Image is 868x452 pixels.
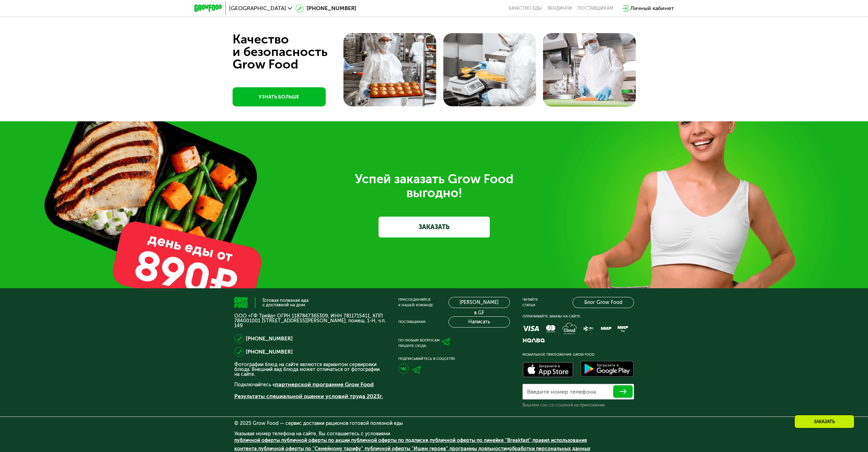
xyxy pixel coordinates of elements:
[234,437,280,443] a: публичной оферты
[295,4,356,13] a: [PHONE_NUMBER]
[398,356,510,362] div: Подписывайтесь в соцсетях
[579,360,636,380] img: Доступно в Google Play
[234,380,386,389] p: Подключайтесь к
[522,297,538,308] div: Читайте статьи
[448,316,510,328] button: Написать
[509,6,542,11] a: Качество еды
[527,390,596,394] label: Введите номер телефона
[275,381,374,388] a: партнерской программе Grow Food
[379,217,490,237] a: ЗАКАЗАТЬ
[234,437,590,452] span: , , , , , , , и
[234,421,634,426] div: © 2025 Grow Food — сервис доставки рационов готовой полезной еды
[234,437,587,452] a: правил использования контента
[398,297,433,308] div: Присоединяйся к нашей команде
[233,33,353,71] div: Качество и безопасность Grow Food
[258,446,363,452] a: публичной оферты по "Семейному тарифу"
[234,393,383,399] a: Результаты специальной оценки условий труда 2023г.
[448,297,510,308] a: [PERSON_NAME] в GF
[234,314,386,328] p: ООО «ГФ Трейд» ОГРН 1187847365309, ИНН 7811715411, КПП 784001001 [STREET_ADDRESS][PERSON_NAME], п...
[240,172,629,200] div: Успей заказать Grow Food выгодно!
[430,437,531,443] a: публичной оферты по линейке "Breakfast"
[547,6,572,11] a: Вендинги
[630,4,674,13] div: Личный кабинет
[522,402,634,408] div: Вышлем смс со ссылкой на приложение
[398,319,426,325] div: Поставщикам:
[509,446,590,452] a: обработки персональных данных
[233,87,326,106] a: УЗНАТЬ БОЛЬШЕ
[398,338,440,349] div: По любым вопросам пишите сюда:
[794,415,854,428] div: Заказать
[573,297,634,308] a: Блог Grow Food
[229,6,286,11] span: [GEOGRAPHIC_DATA]
[577,6,613,11] div: поставщикам
[522,314,634,319] div: Оплачивайте заказы на сайте
[246,334,293,343] a: [PHONE_NUMBER]
[522,352,634,357] div: Мобильное приложение Grow Food
[281,437,350,443] a: публичной оферты по акции
[449,446,506,452] a: программы лояльности
[365,446,448,452] a: публичной оферты "Ищем героев"
[262,298,309,307] div: Готовая полезная еда с доставкой на дом
[246,348,293,356] a: [PHONE_NUMBER]
[351,437,428,443] a: публичной оферты по подписке
[234,362,386,377] p: Фотографии блюд на сайте являются вариантом сервировки блюда. Внешний вид блюда может отличаться ...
